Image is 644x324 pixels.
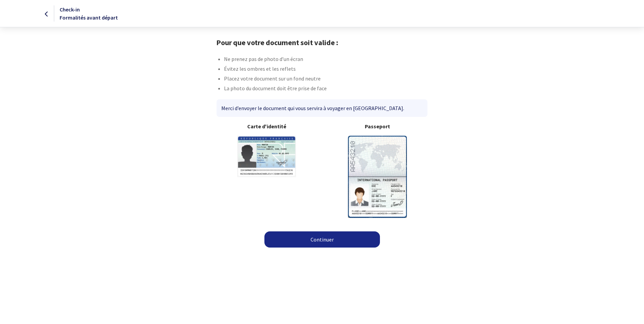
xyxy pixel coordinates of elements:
img: illuPasseport.svg [348,136,407,218]
h1: Pour que votre document soit valide : [216,38,427,47]
li: Placez votre document sur un fond neutre [224,74,427,84]
span: Check-in Formalités avant départ [60,6,118,21]
a: Continuer [264,231,380,248]
b: Passeport [327,122,427,130]
img: illuCNI.svg [237,136,296,177]
li: Évitez les ombres et les reflets [224,65,427,74]
div: Merci d’envoyer le document qui vous servira à voyager en [GEOGRAPHIC_DATA]. [217,99,427,117]
b: Carte d'identité [217,122,317,130]
li: Ne prenez pas de photo d’un écran [224,55,427,65]
li: La photo du document doit être prise de face [224,84,427,94]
